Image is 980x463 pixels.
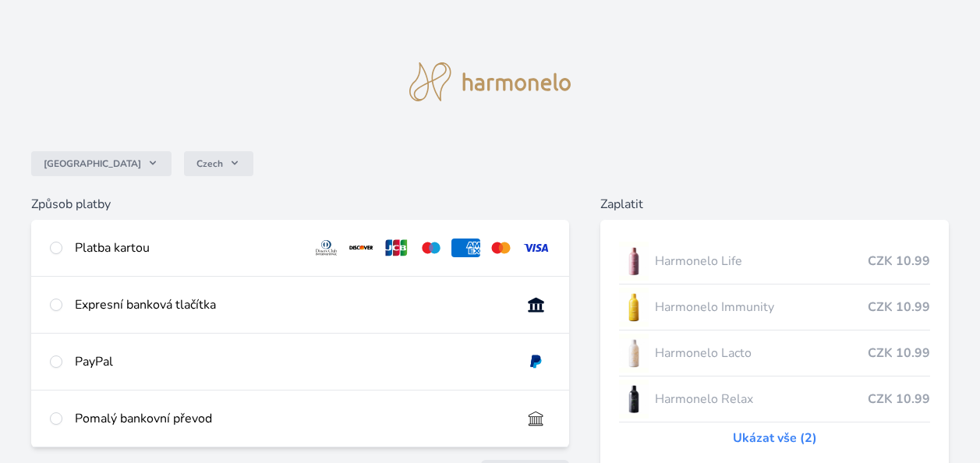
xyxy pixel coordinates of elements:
[184,151,253,176] button: Czech
[600,195,949,214] h6: Zaplatit
[409,62,571,101] img: logo.svg
[868,344,930,362] span: CZK 10.99
[522,409,550,428] img: bankTransfer_IBAN.svg
[44,157,141,170] span: [GEOGRAPHIC_DATA]
[382,239,411,257] img: jcb.svg
[619,334,649,373] img: CLEAN_LACTO_se_stinem_x-hi-lo.jpg
[417,239,446,257] img: maestro.svg
[619,288,649,327] img: IMMUNITY_se_stinem_x-lo.jpg
[522,239,550,257] img: visa.svg
[196,157,223,170] span: Czech
[31,195,569,214] h6: Způsob platby
[655,298,868,316] span: Harmonelo Immunity
[655,344,868,362] span: Harmonelo Lacto
[733,429,817,447] a: Ukázat vše (2)
[75,352,509,371] div: PayPal
[868,252,930,270] span: CZK 10.99
[75,239,299,257] div: Platba kartou
[868,298,930,316] span: CZK 10.99
[655,390,868,408] span: Harmonelo Relax
[522,295,550,314] img: onlineBanking_CZ.svg
[619,242,649,281] img: CLEAN_LIFE_se_stinem_x-lo.jpg
[619,380,649,419] img: CLEAN_RELAX_se_stinem_x-lo.jpg
[75,295,509,314] div: Expresní banková tlačítka
[31,151,172,176] button: [GEOGRAPHIC_DATA]
[868,390,930,408] span: CZK 10.99
[451,239,480,257] img: amex.svg
[312,239,341,257] img: diners.svg
[655,252,868,270] span: Harmonelo Life
[486,239,515,257] img: mc.svg
[522,352,550,371] img: paypal.svg
[75,409,509,428] div: Pomalý bankovní převod
[347,239,376,257] img: discover.svg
